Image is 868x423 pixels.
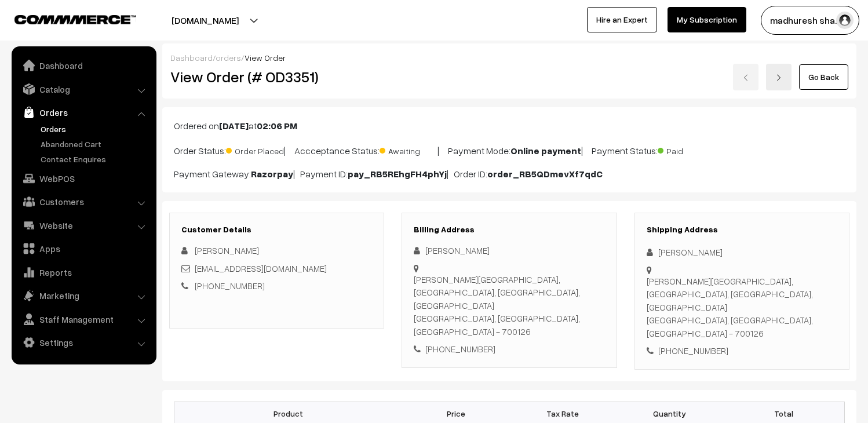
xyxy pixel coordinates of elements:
b: 02:06 PM [257,120,297,132]
span: [PERSON_NAME] [195,245,259,256]
div: [PHONE_NUMBER] [414,342,604,356]
b: order_RB5QDmevXf7qdC [487,168,603,180]
div: [PERSON_NAME][GEOGRAPHIC_DATA], [GEOGRAPHIC_DATA], [GEOGRAPHIC_DATA], [GEOGRAPHIC_DATA] [GEOGRAPH... [647,275,837,340]
a: Staff Management [14,309,152,330]
img: right-arrow.png [775,74,782,81]
a: Settings [14,332,152,353]
a: COMMMERCE [14,12,116,25]
p: Order Status: | Accceptance Status: | Payment Mode: | Payment Status: [174,142,845,158]
a: Go Back [799,64,848,90]
h2: View Order (# OD3351) [170,68,385,86]
div: [PERSON_NAME] [647,246,837,259]
a: Contact Enquires [38,153,152,165]
button: [DOMAIN_NAME] [131,6,279,35]
button: madhuresh sha… [761,6,859,35]
a: WebPOS [14,168,152,189]
a: Apps [14,238,152,259]
b: Online payment [510,145,581,156]
div: [PERSON_NAME][GEOGRAPHIC_DATA], [GEOGRAPHIC_DATA], [GEOGRAPHIC_DATA], [GEOGRAPHIC_DATA] [GEOGRAPH... [414,273,604,338]
a: Customers [14,191,152,212]
img: COMMMERCE [14,15,136,24]
b: [DATE] [219,120,249,132]
img: user [836,12,854,29]
span: View Order [245,53,286,63]
h3: Customer Details [181,225,372,235]
span: Awaiting [380,142,437,157]
a: Orders [38,123,152,135]
p: Ordered on at [174,119,845,133]
a: Orders [14,102,152,123]
a: Abandoned Cart [38,138,152,150]
span: Paid [658,142,716,157]
h3: Billing Address [414,225,604,235]
a: Dashboard [14,55,152,76]
div: [PERSON_NAME] [414,244,604,257]
a: [PHONE_NUMBER] [195,280,265,291]
a: Hire an Expert [587,7,657,32]
div: [PHONE_NUMBER] [647,344,837,358]
h3: Shipping Address [647,225,837,235]
a: Reports [14,262,152,283]
a: My Subscription [668,7,746,32]
a: Catalog [14,79,152,100]
a: [EMAIL_ADDRESS][DOMAIN_NAME] [195,263,327,274]
a: orders [216,53,241,63]
div: / / [170,52,848,64]
a: Dashboard [170,53,213,63]
p: Payment Gateway: | Payment ID: | Order ID: [174,167,845,181]
b: Razorpay [251,168,293,180]
span: Order Placed [226,142,284,157]
a: Website [14,215,152,236]
a: Marketing [14,285,152,306]
b: pay_RB5REhgFH4phYj [348,168,447,180]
